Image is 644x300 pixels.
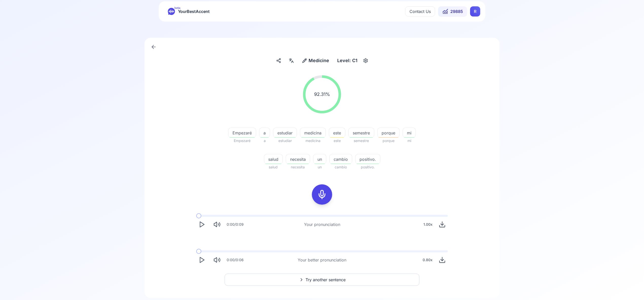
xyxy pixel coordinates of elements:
[403,138,416,144] span: mi
[273,128,297,138] button: estudiar
[421,219,435,230] div: 1.00 x
[377,128,400,138] button: porque
[470,6,480,16] button: RR
[355,164,380,170] span: positivo.
[273,138,297,144] span: estudiar
[228,130,256,136] span: Empezaré
[378,130,399,136] span: porque
[355,156,380,162] span: positivo.
[403,130,416,136] span: mi
[228,138,256,144] span: Empezaré
[349,130,374,136] span: semestre
[348,128,374,138] button: semestre
[300,128,326,138] button: medicina
[227,257,244,262] div: 0:00 / 0:06
[264,164,283,170] span: salud
[437,254,448,266] button: Download audio
[309,57,329,64] span: Medicine
[335,56,370,65] button: Level: C1
[335,56,360,65] div: Level: C1
[273,130,297,136] span: estudiar
[259,130,270,136] span: a
[196,254,207,266] button: Play
[174,6,180,10] span: beta
[227,222,244,227] div: 0:00 / 0:09
[259,138,270,144] span: a
[329,138,345,144] span: este
[286,156,310,162] span: necesita
[314,91,330,98] span: 92.31 %
[329,154,352,164] button: cambio
[329,128,345,138] button: este
[211,219,223,230] button: Mute
[306,277,346,283] span: Try another sentence
[377,138,400,144] span: porque
[313,156,326,162] span: un
[313,154,326,164] button: un
[228,128,256,138] button: Empezaré
[348,138,374,144] span: semestre
[437,219,448,230] button: Download audio
[286,164,310,170] span: necesita
[225,274,419,286] button: Try another sentence
[164,8,214,15] a: betaYourBestAccent
[330,156,352,162] span: cambio
[286,154,310,164] button: necesita
[470,6,480,16] div: R
[264,154,283,164] button: salud
[259,128,270,138] button: a
[403,128,416,138] button: mi
[450,8,463,14] span: 29885
[300,138,326,144] span: medicina
[304,221,340,227] div: Your pronunciation
[298,257,346,263] div: Your better pronunciation
[313,164,326,170] span: un
[438,6,467,16] button: 29885
[300,130,326,136] span: medicina
[405,6,435,16] button: Contact Us
[355,154,380,164] button: positivo.
[196,219,207,230] button: Play
[421,255,435,265] div: 0.80 x
[329,130,345,136] span: este
[211,254,223,266] button: Mute
[300,56,331,65] button: Medicine
[178,8,210,15] span: YourBestAccent
[329,164,352,170] span: cambio
[264,156,282,162] span: salud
